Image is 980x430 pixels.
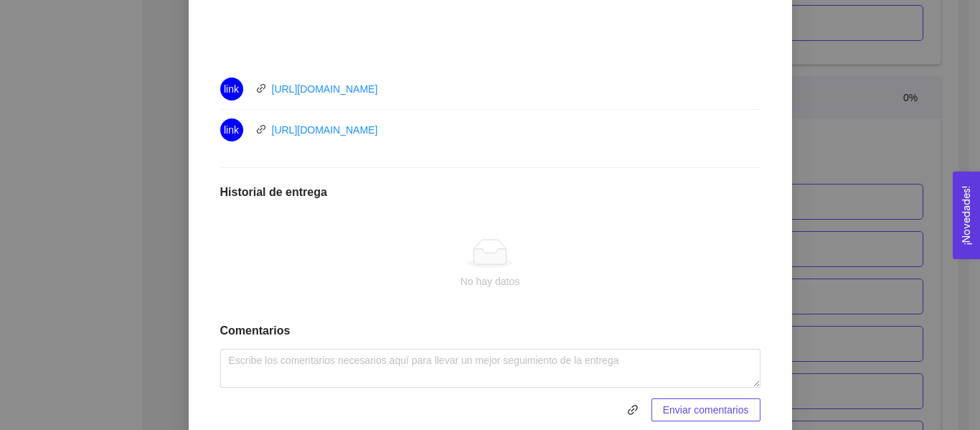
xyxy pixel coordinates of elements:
span: Enviar comentarios [663,402,749,418]
span: link [621,404,644,416]
button: 2 [495,42,507,45]
span: link [224,118,239,141]
h1: Historial de entrega [220,185,760,200]
span: link [256,124,266,134]
span: link [256,83,266,93]
button: link [621,398,644,421]
div: No hay datos [232,274,749,289]
a: [URL][DOMAIN_NAME] [272,124,378,136]
button: Open Feedback Widget [953,172,980,259]
button: Enviar comentarios [651,398,760,421]
span: link [622,404,644,416]
h1: Comentarios [220,324,760,338]
span: link [224,78,239,101]
a: [URL][DOMAIN_NAME] [272,83,378,95]
button: 1 [473,42,491,45]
